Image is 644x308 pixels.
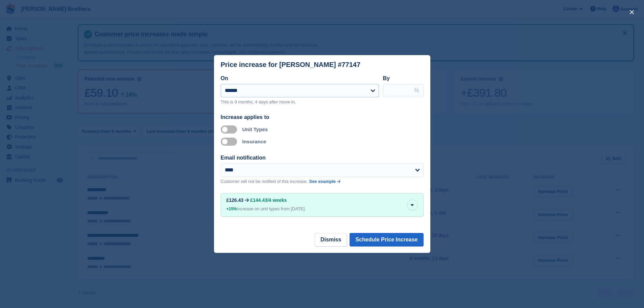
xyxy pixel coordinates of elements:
span: increase on unit types from [DATE]. [226,206,306,211]
button: Dismiss [315,233,347,246]
label: Apply to unit types [221,129,240,130]
label: Insurance [242,139,266,144]
button: Schedule Price Increase [350,233,423,246]
a: See example [309,178,340,185]
div: Price increase for [PERSON_NAME] #77147 [221,61,361,69]
div: £126.43 [226,197,244,203]
p: This is 9 months, 4 days after move-in. [221,99,379,105]
label: Apply to insurance [221,141,240,142]
span: See example [309,179,336,184]
div: Increase applies to [221,113,424,121]
button: close [626,7,637,18]
label: Email notification [221,155,266,161]
span: /4 weeks [267,197,287,203]
label: By [383,75,390,81]
label: Unit Types [242,126,268,132]
p: Customer will not be notified of this increase. [221,178,308,185]
label: On [221,75,228,81]
div: +15% [226,206,237,212]
span: £144.43 [250,197,267,203]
